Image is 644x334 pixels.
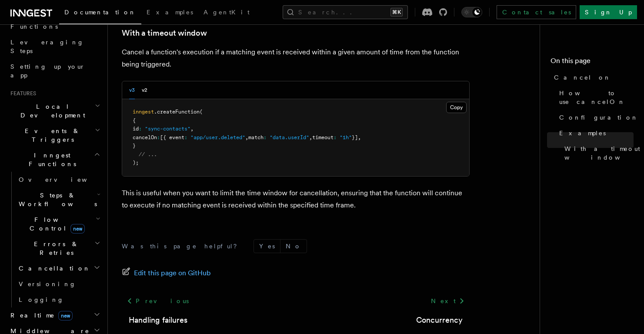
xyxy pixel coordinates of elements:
a: Contact sales [497,5,576,19]
span: Versioning [19,281,76,287]
span: "app/user.deleted" [190,134,245,140]
a: Logging [15,292,102,307]
p: Was this page helpful? [122,242,243,250]
a: Cancel on [551,70,634,85]
span: : [264,134,267,140]
a: Documentation [59,3,141,24]
span: Inngest Functions [7,151,94,168]
span: ( [200,109,203,115]
span: : [139,126,142,132]
span: With a timeout window [564,144,641,162]
button: Toggle dark mode [461,7,482,17]
span: .createFunction [154,109,200,115]
span: "1h" [340,134,352,140]
a: With a timeout window [561,141,634,165]
a: How to use cancelOn [556,85,634,110]
p: This is useful when you want to limit the time window for cancellation, ensuring that the functio... [122,187,470,211]
kbd: ⌘K [390,8,403,17]
span: Events & Triggers [7,127,95,144]
span: Edit this page on GitHub [134,267,211,279]
span: cancelOn [133,134,157,140]
button: Events & Triggers [7,123,102,147]
a: Configuration [556,110,634,125]
span: } [133,143,136,149]
span: id [133,126,139,132]
span: , [309,134,312,140]
span: Setting up your app [10,63,85,79]
span: Local Development [7,102,95,120]
button: v3 [129,81,135,99]
button: Realtimenew [7,307,102,323]
a: AgentKit [198,3,255,23]
span: new [70,224,85,234]
button: Cancellation [15,261,102,276]
span: , [245,134,248,140]
button: Steps & Workflows [15,187,102,212]
span: "sync-contacts" [145,126,190,132]
span: match [248,134,264,140]
a: Previous [122,293,194,309]
span: new [58,311,73,321]
span: How to use cancelOn [559,89,634,106]
a: Versioning [15,276,102,292]
a: Concurrency [416,314,463,326]
button: Copy [446,102,467,113]
div: Inngest Functions [7,172,102,307]
span: Cancellation [15,264,90,273]
span: : [334,134,337,140]
a: Leveraging Steps [7,34,102,59]
button: No [280,240,307,253]
a: With a timeout window [122,27,207,39]
button: Flow Controlnew [15,212,102,236]
span: : [184,134,187,140]
span: Examples [147,9,193,16]
span: // ... [139,151,157,157]
span: Overview [19,176,108,183]
span: "data.userId" [270,134,309,140]
span: Errors & Retries [15,240,94,257]
button: v2 [142,81,147,99]
span: timeout [312,134,334,140]
span: , [190,126,194,132]
span: ); [133,160,139,166]
span: : [157,134,160,140]
a: Examples [141,3,198,23]
a: Examples [556,125,634,141]
a: Sign Up [580,5,637,19]
span: [{ event [160,134,184,140]
span: Examples [559,129,606,137]
button: Search...⌘K [283,5,408,19]
span: Cancel on [554,73,611,82]
span: Documentation [64,9,136,16]
span: inngest [133,109,154,115]
button: Local Development [7,99,102,123]
span: , [358,134,361,140]
button: Errors & Retries [15,236,102,261]
button: Yes [254,240,280,253]
span: AgentKit [204,9,250,16]
button: Inngest Functions [7,147,102,172]
span: Leveraging Steps [10,39,84,54]
span: }] [352,134,358,140]
span: Features [7,90,36,97]
a: Edit this page on GitHub [122,267,211,279]
a: Handling failures [129,314,187,326]
span: { [133,117,136,124]
a: Overview [15,172,102,187]
p: Cancel a function's execution if a matching event is received within a given amount of time from ... [122,46,470,70]
span: Flow Control [15,215,96,233]
a: Next [426,293,470,309]
span: Realtime [7,311,73,320]
a: Setting up your app [7,59,102,83]
span: Steps & Workflows [15,191,97,208]
h4: On this page [551,56,634,70]
span: Configuration [559,113,638,122]
span: Logging [19,296,64,303]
